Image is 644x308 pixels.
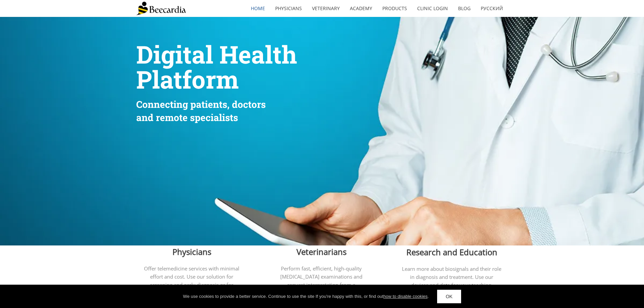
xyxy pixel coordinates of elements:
[136,38,297,70] span: Digital Health
[136,111,238,124] span: and remote specialists
[437,290,461,303] a: OK
[136,98,266,111] span: Connecting patients, doctors
[402,265,501,297] span: Learn more about biosignals and their role in diagnosis and treatment. Use our devices and data f...
[307,1,345,16] a: Veterinary
[412,1,453,16] a: Clinic Login
[345,1,377,16] a: Academy
[453,1,476,16] a: Blog
[270,1,307,16] a: Physicians
[136,63,239,95] span: Platform
[136,2,186,15] img: Beecardia
[406,246,497,258] span: Research and Education
[274,265,369,296] span: Perform fast, efficient, high-quality [MEDICAL_DATA] examinations and request interpretation from...
[383,294,428,299] a: how to disable cookies
[183,293,429,300] div: We use cookies to provide a better service. Continue to use the site If you're happy with this, o...
[296,246,347,257] span: Veterinarians
[377,1,412,16] a: Products
[246,1,270,16] a: home
[172,246,211,257] span: Physicians
[476,1,508,16] a: Русский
